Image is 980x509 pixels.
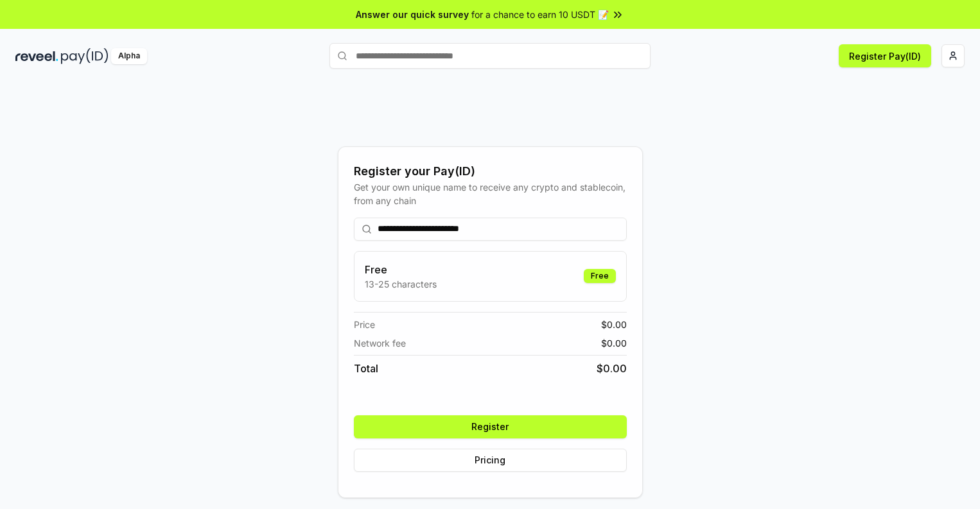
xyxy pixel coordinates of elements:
[354,336,406,350] span: Network fee
[601,336,627,350] span: $ 0.00
[584,269,616,283] div: Free
[15,48,58,64] img: reveel_dark
[111,48,147,64] div: Alpha
[354,415,627,438] button: Register
[354,180,627,207] div: Get your own unique name to receive any crypto and stablecoin, from any chain
[365,262,437,277] h3: Free
[354,162,627,180] div: Register your Pay(ID)
[839,44,931,67] button: Register Pay(ID)
[354,318,375,331] span: Price
[471,8,609,21] span: for a chance to earn 10 USDT 📝
[61,48,109,64] img: pay_id
[356,8,469,21] span: Answer our quick survey
[601,318,627,331] span: $ 0.00
[354,449,627,472] button: Pricing
[597,361,627,376] span: $ 0.00
[365,277,437,291] p: 13-25 characters
[354,361,378,376] span: Total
